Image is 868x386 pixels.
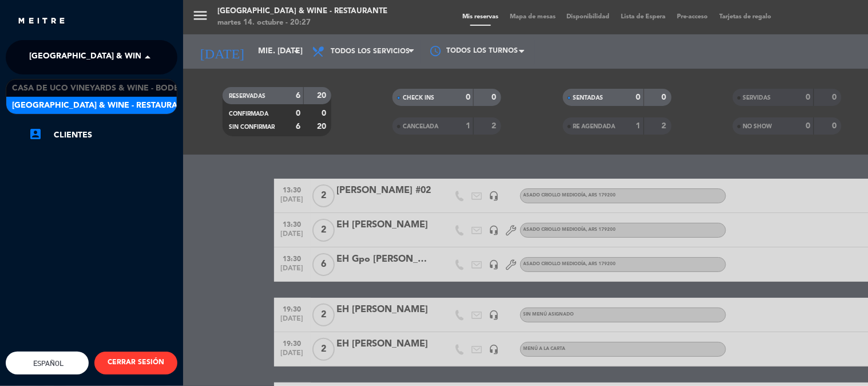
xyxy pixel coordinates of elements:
button: CERRAR SESIÓN [94,352,177,375]
span: Español [31,359,64,368]
span: [GEOGRAPHIC_DATA] & Wine - Restaurante [29,45,211,69]
a: account_boxClientes [29,128,177,142]
img: MEITRE [17,17,66,26]
span: Casa de Uco Vineyards & Wine - Bodega [12,82,191,95]
i: account_box [29,127,42,141]
span: [GEOGRAPHIC_DATA] & Wine - Restaurante [12,99,193,112]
